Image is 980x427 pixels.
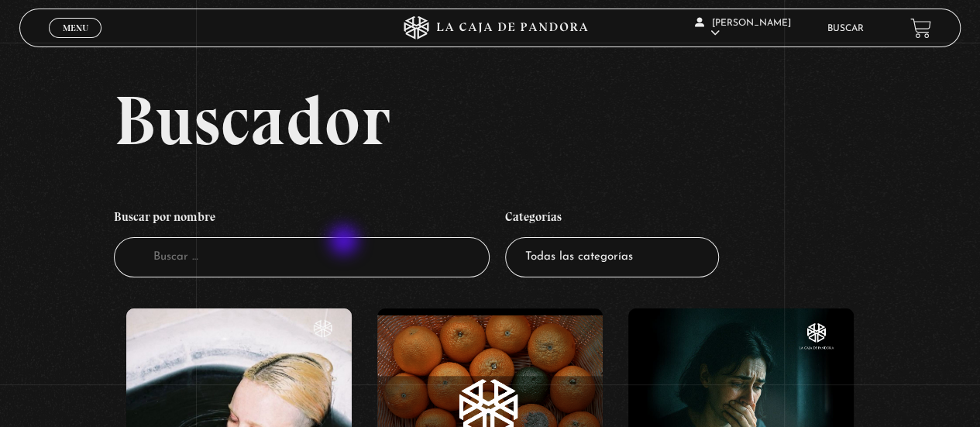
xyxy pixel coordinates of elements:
[114,85,961,155] h2: Buscador
[910,18,931,39] a: View your shopping cart
[114,201,490,237] h4: Buscar por nombre
[57,36,94,47] span: Cerrar
[63,23,88,33] span: Menu
[695,19,791,38] span: [PERSON_NAME]
[827,24,864,33] a: Buscar
[505,201,719,237] h4: Categorías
